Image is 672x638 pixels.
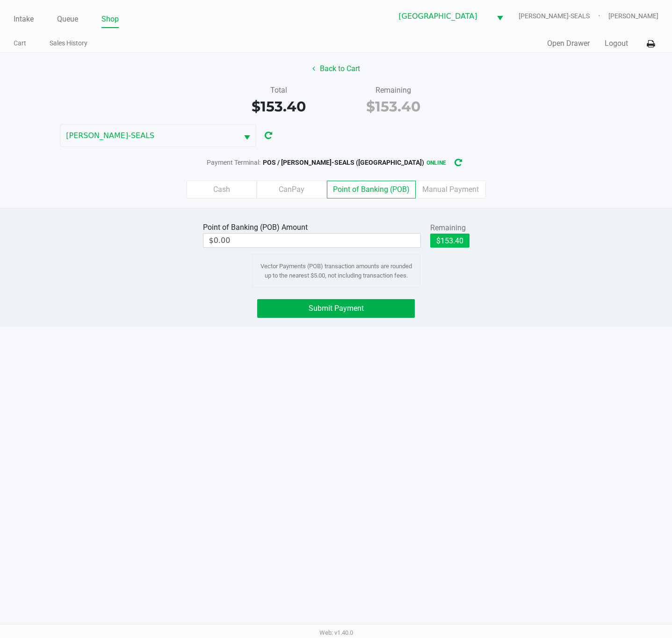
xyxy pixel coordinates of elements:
[430,222,470,234] div: Remaining
[608,11,658,21] span: [PERSON_NAME]
[238,125,256,147] button: Select
[263,159,424,166] span: POS / [PERSON_NAME]-SEALS ([GEOGRAPHIC_DATA])
[207,159,260,166] span: Payment Terminal:
[327,181,416,198] label: Point of Banking (POB)
[229,85,329,96] div: Total
[57,13,78,26] a: Queue
[203,222,311,233] div: Point of Banking (POB) Amount
[547,38,590,49] button: Open Drawer
[257,299,415,318] button: Submit Payment
[229,96,329,117] div: $153.40
[50,37,87,49] a: Sales History
[309,304,364,313] span: Submit Payment
[416,181,486,198] label: Manual Payment
[491,5,509,27] button: Select
[398,11,485,22] span: [GEOGRAPHIC_DATA]
[187,181,257,198] label: Cash
[343,96,444,117] div: $153.40
[257,181,327,198] label: CanPay
[14,13,34,26] a: Intake
[252,254,420,287] div: Vector Payments (POB) transaction amounts are rounded up to the nearest $5.00, not including tran...
[306,60,366,78] button: Back to Cart
[519,11,608,21] span: [PERSON_NAME]-SEALS
[66,130,232,141] span: [PERSON_NAME]-SEALS
[319,629,353,636] span: Web: v1.40.0
[101,13,119,26] a: Shop
[426,160,446,166] span: online
[343,85,444,96] div: Remaining
[430,234,470,248] button: $153.40
[605,38,628,49] button: Logout
[14,37,26,49] a: Cart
